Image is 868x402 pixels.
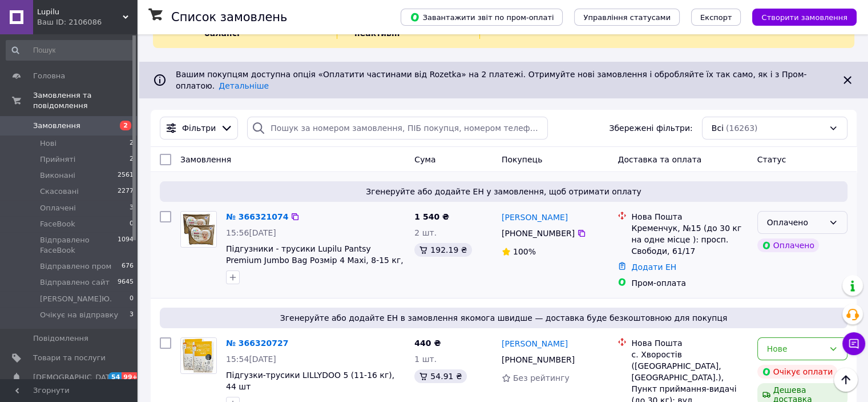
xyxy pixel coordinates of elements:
a: [PERSON_NAME] [502,338,568,349]
span: 2277 [118,186,134,197]
div: Нова Пошта [631,211,748,222]
span: 2 [130,138,134,149]
a: Додати ЕН [631,262,676,272]
span: Повідомлення [33,333,88,344]
div: Ваш ID: 2106086 [37,17,137,27]
span: 440 ₴ [414,339,441,348]
span: 1094 [118,235,134,256]
span: Без рейтингу [513,373,570,383]
span: 99+ [122,372,140,382]
div: [PHONE_NUMBER] [499,352,577,368]
button: Управління статусами [574,9,680,26]
span: Створити замовлення [761,13,847,22]
span: 2 [130,154,134,165]
span: Cума [414,155,435,164]
img: Фото товару [181,212,216,247]
span: (16263) [726,124,757,133]
span: Замовлення [33,121,80,131]
span: Доставка та оплата [617,155,701,164]
button: Створити замовлення [752,9,857,26]
a: Фото товару [180,211,217,248]
a: Підгузники - трусики Lupilu Pantsy Premium Jumbo Bag Розмір 4 Maxi, 8-15 кг, 78 шт [226,244,403,276]
span: Експорт [700,13,732,22]
span: Головна [33,71,65,81]
span: 100% [513,247,536,256]
span: [PERSON_NAME]Ю. [40,294,112,304]
a: Підгузки-трусики LILLYDOO 5 (11-16 кг), 44 шт [226,371,394,391]
span: Вашим покупцям доступна опція «Оплатити частинами від Rozetka» на 2 платежі. Отримуйте нові замов... [176,70,806,90]
div: 54.91 ₴ [414,369,466,383]
span: 54 [108,372,122,382]
span: Замовлення [180,155,231,164]
span: Всі [712,122,724,134]
a: № 366320727 [226,339,288,348]
a: [PERSON_NAME] [502,212,568,223]
span: Прийняті [40,154,75,165]
span: Відправлено пром [40,261,111,272]
span: Згенеруйте або додайте ЕН у замовлення, щоб отримати оплату [164,186,843,197]
span: Виконані [40,170,75,181]
span: 15:56[DATE] [226,228,276,237]
div: Нове [767,343,824,355]
span: Статус [757,155,786,164]
div: 192.19 ₴ [414,243,471,257]
button: Експорт [691,9,741,26]
span: 15:54[DATE] [226,355,276,364]
span: Замовлення та повідомлення [33,90,137,111]
a: Фото товару [180,337,217,374]
span: Очікує на відправку [40,310,118,320]
div: Очікує оплати [757,365,838,379]
span: 2 шт. [414,228,437,237]
span: 3 [130,310,134,320]
span: Фільтри [182,122,216,134]
span: Збережені фільтри: [609,122,692,134]
span: [DEMOGRAPHIC_DATA] [33,372,118,383]
a: № 366321074 [226,212,288,221]
span: Завантажити звіт по пром-оплаті [410,12,554,22]
span: 676 [122,261,134,272]
div: Пром-оплата [631,277,748,289]
span: 2 [120,121,131,130]
button: Наверх [834,368,858,392]
div: Кременчук, №15 (до 30 кг на одне місце ): просп. Свободи, 61/17 [631,222,748,257]
span: Скасовані [40,186,79,197]
div: Оплачено [767,216,824,229]
span: 0 [130,219,134,229]
span: 1 540 ₴ [414,212,449,221]
input: Пошук [6,40,135,61]
span: 1 шт. [414,355,437,364]
span: 0 [130,294,134,304]
span: Нові [40,138,56,149]
span: Управління статусами [583,13,671,22]
span: Оплачені [40,203,76,213]
h1: Список замовлень [171,10,287,24]
a: Детальніше [219,81,269,90]
span: FaceBook [40,219,75,229]
div: [PHONE_NUMBER] [499,225,577,241]
div: Нова Пошта [631,337,748,349]
img: Фото товару [181,338,216,373]
span: 9645 [118,277,134,288]
span: Покупець [502,155,542,164]
button: Завантажити звіт по пром-оплаті [401,9,563,26]
span: Lupilu [37,7,123,17]
span: Товари та послуги [33,353,106,363]
button: Чат з покупцем [842,332,865,355]
span: Відправлено FaceBook [40,235,118,256]
span: Відправлено сайт [40,277,110,288]
a: Створити замовлення [741,12,857,21]
span: Згенеруйте або додайте ЕН в замовлення якомога швидше — доставка буде безкоштовною для покупця [164,312,843,324]
input: Пошук за номером замовлення, ПІБ покупця, номером телефону, Email, номером накладної [247,117,548,140]
div: Оплачено [757,238,819,252]
span: 2561 [118,170,134,181]
span: 3 [130,203,134,213]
